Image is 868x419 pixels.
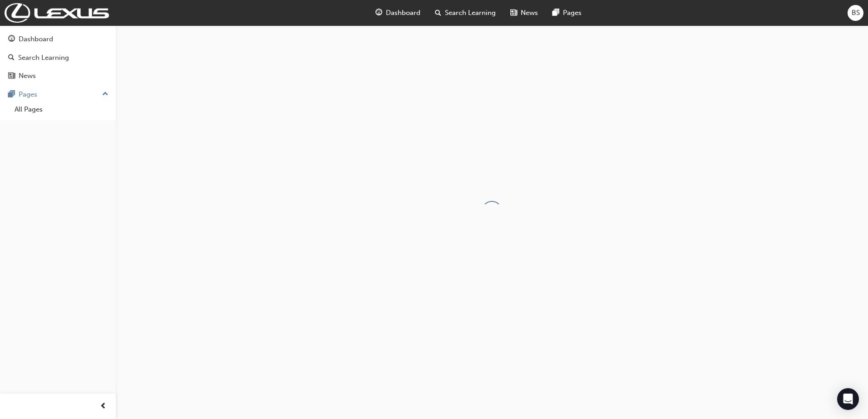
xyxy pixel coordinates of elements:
[4,49,112,66] a: Search Learning
[100,401,107,412] span: prev-icon
[521,8,538,18] span: News
[510,7,517,19] span: news-icon
[552,7,559,19] span: pages-icon
[11,102,112,117] a: All Pages
[563,8,582,18] span: Pages
[19,34,53,44] div: Dashboard
[8,54,15,62] span: search-icon
[4,29,112,86] button: DashboardSearch LearningNews
[8,72,15,80] span: news-icon
[19,89,37,100] div: Pages
[375,7,382,19] span: guage-icon
[18,53,69,63] div: Search Learning
[8,91,15,99] span: pages-icon
[545,4,589,22] a: pages-iconPages
[428,4,503,22] a: search-iconSearch Learning
[503,4,545,22] a: news-iconNews
[368,4,428,22] a: guage-iconDashboard
[848,5,863,21] button: BS
[837,388,859,410] div: Open Intercom Messenger
[102,88,108,100] span: up-icon
[386,8,420,18] span: Dashboard
[19,71,36,81] div: News
[4,31,112,48] a: Dashboard
[4,86,112,103] button: Pages
[8,35,15,44] span: guage-icon
[5,3,109,23] img: Trak
[852,8,860,18] span: BS
[4,68,112,84] a: News
[435,7,441,19] span: search-icon
[445,8,496,18] span: Search Learning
